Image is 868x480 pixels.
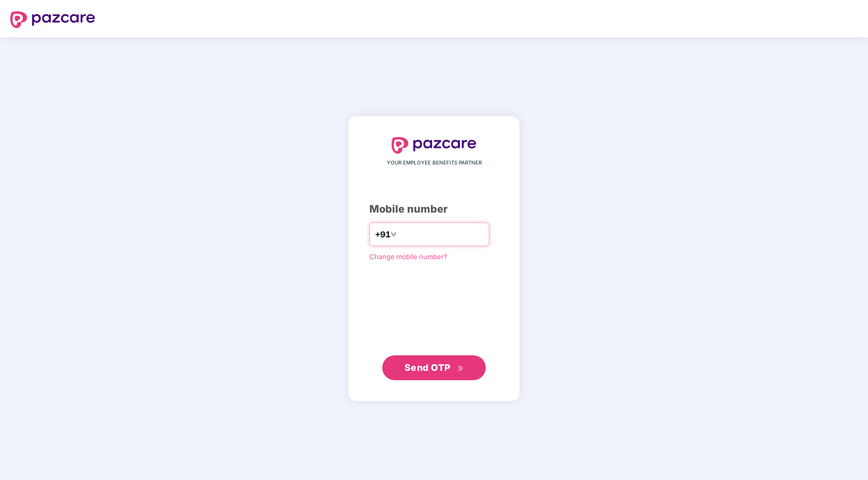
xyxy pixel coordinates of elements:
[382,355,486,380] button: Send OTPdouble-right
[369,201,499,217] div: Mobile number
[369,252,447,261] a: Change mobile number?
[387,159,482,167] span: YOUR EMPLOYEE BENEFITS PARTNER
[457,365,464,372] span: double-right
[392,137,476,154] img: logo
[391,231,397,237] span: down
[10,11,95,28] img: logo
[405,362,451,373] span: Send OTP
[375,228,391,241] span: +91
